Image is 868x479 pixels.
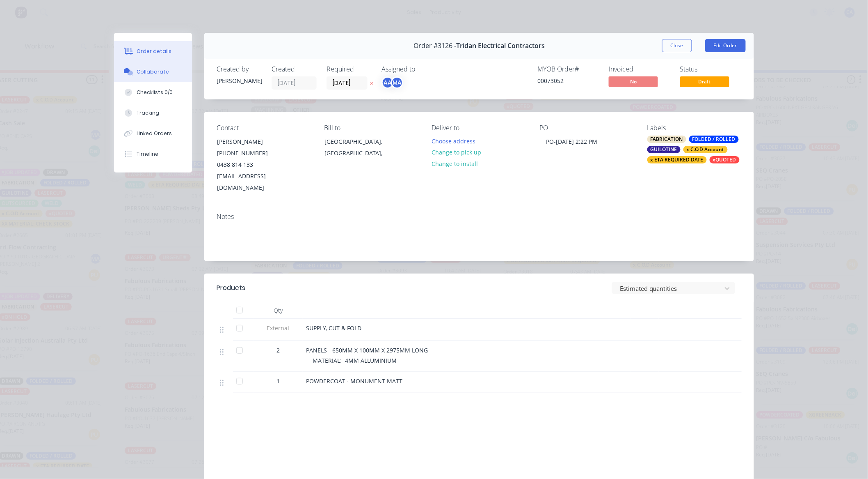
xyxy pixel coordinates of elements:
[381,65,464,73] div: Assigned to
[137,150,159,158] div: Timeline
[647,136,686,143] div: FABRICATION
[137,130,172,137] div: Linked Orders
[137,68,169,76] div: Collaborate
[114,144,192,164] button: Timeline
[114,41,192,62] button: Order details
[427,147,486,158] button: Change to pick up
[381,76,394,89] div: AA
[114,82,192,103] button: Checklists 0/0
[539,136,604,147] div: PO-[DATE] 2:22 PM
[114,123,192,144] button: Linked Orders
[391,76,403,89] div: MA
[609,65,670,73] div: Invoiced
[647,124,742,132] div: Labels
[276,377,280,385] span: 1
[217,136,285,147] div: [PERSON_NAME]
[537,76,599,85] div: 00073052
[114,103,192,123] button: Tracking
[137,89,173,96] div: Checklists 0/0
[324,124,418,132] div: Bill to
[217,283,245,293] div: Products
[381,76,403,89] button: AAMA
[324,136,393,159] div: [GEOGRAPHIC_DATA], [GEOGRAPHIC_DATA],
[114,62,192,82] button: Collaborate
[427,136,480,147] button: Choose address
[137,109,160,117] div: Tracking
[609,76,658,87] span: No
[272,65,317,73] div: Created
[456,42,545,50] span: Tridan Electrical Contractors
[427,158,482,169] button: Change to install
[137,48,172,55] div: Order details
[217,159,285,170] div: 0438 814 133
[683,146,728,153] div: x C.O.D Account
[217,147,285,159] div: [PHONE_NUMBER]
[539,124,634,132] div: PO
[662,39,692,52] button: Close
[689,136,739,143] div: FOLDED / ROLLED
[413,42,456,50] span: Order #3126 -
[306,377,402,385] span: POWDERCOAT - MONUMENT MATT
[327,65,372,73] div: Required
[647,156,707,164] div: x ETA REQUIRED DATE
[306,324,361,332] span: SUPPLY, CUT & FOLD
[217,76,262,85] div: [PERSON_NAME]
[210,136,292,194] div: [PERSON_NAME][PHONE_NUMBER]0438 814 133[EMAIL_ADDRESS][DOMAIN_NAME]
[276,346,280,355] span: 2
[306,346,428,354] span: PANELS - 650MM X 100MM X 2975MM LONG
[217,124,311,132] div: Contact
[710,156,740,164] div: xQUOTED
[705,39,746,52] button: Edit Order
[680,76,729,87] span: Draft
[254,302,303,319] div: Qty
[217,65,262,73] div: Created by
[318,136,400,162] div: [GEOGRAPHIC_DATA], [GEOGRAPHIC_DATA],
[432,124,526,132] div: Deliver to
[313,357,397,364] span: MATERIAL: 4MM ALLUMINIUM
[680,65,742,73] div: Status
[217,213,742,221] div: Notes
[537,65,599,73] div: MYOB Order #
[217,170,285,193] div: [EMAIL_ADDRESS][DOMAIN_NAME]
[257,324,299,332] span: External
[647,146,681,153] div: GUILOTINE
